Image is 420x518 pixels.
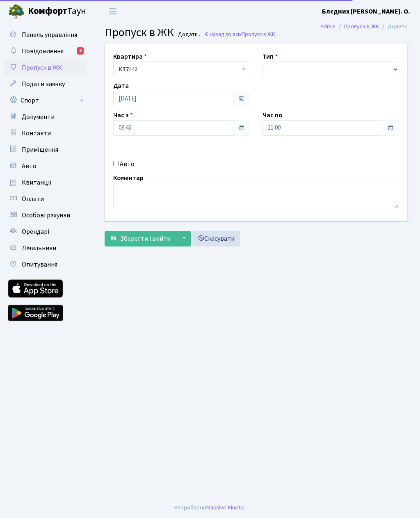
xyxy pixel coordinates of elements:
[22,227,49,236] span: Орендарі
[22,63,62,72] span: Пропуск в ЖК
[4,109,86,125] a: Документи
[113,110,133,120] label: Час з
[8,3,25,20] img: logo.png
[4,158,86,174] a: Авто
[22,178,52,187] span: Квитанції
[204,30,275,38] a: Назад до всіхПропуск в ЖК
[22,194,44,203] span: Оплати
[28,5,86,18] span: Таун
[4,256,86,273] a: Опитування
[113,52,147,62] label: Квартира
[105,231,176,246] button: Зберегти і вийти
[4,191,86,207] a: Оплати
[77,47,84,55] div: 2
[4,174,86,191] a: Квитанції
[120,159,135,169] label: Авто
[22,129,51,138] span: Контакти
[113,81,129,91] label: Дата
[4,240,86,256] a: Лічильники
[4,59,86,76] a: Пропуск в ЖК
[22,47,64,56] span: Повідомлення
[4,43,86,59] a: Повідомлення2
[322,7,410,16] b: Блєдних [PERSON_NAME]. О.
[174,503,246,512] div: Розроблено .
[103,5,123,18] button: Переключити навігацію
[4,76,86,92] a: Подати заявку
[22,260,57,269] span: Опитування
[344,22,379,31] a: Пропуск в ЖК
[4,92,86,109] a: Спорт
[119,65,129,73] b: КТ7
[176,31,200,38] small: Додати .
[320,22,336,31] a: Admin
[120,234,171,243] span: Зберегти і вийти
[262,52,278,62] label: Тип
[22,211,70,220] span: Особові рахунки
[4,141,86,158] a: Приміщення
[322,7,410,16] a: Блєдних [PERSON_NAME]. О.
[22,30,77,39] span: Панель управління
[379,22,408,31] li: Додати
[22,80,65,89] span: Подати заявку
[22,162,37,171] span: Авто
[22,145,58,154] span: Приміщення
[4,125,86,141] a: Контакти
[113,173,144,183] label: Коментар
[262,110,283,120] label: Час по
[4,27,86,43] a: Панель управління
[4,207,86,224] a: Особові рахунки
[206,503,244,512] a: Massive Kinetic
[22,244,56,253] span: Лічильники
[22,112,55,121] span: Документи
[308,18,420,35] nav: breadcrumb
[28,5,67,18] b: Комфорт
[4,224,86,240] a: Орендарі
[119,65,240,73] span: <b>КТ7</b>&nbsp;&nbsp;&nbsp;442
[113,62,250,77] span: <b>КТ7</b>&nbsp;&nbsp;&nbsp;442
[192,231,240,246] a: Скасувати
[105,24,174,41] span: Пропуск в ЖК
[242,30,275,38] span: Пропуск в ЖК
